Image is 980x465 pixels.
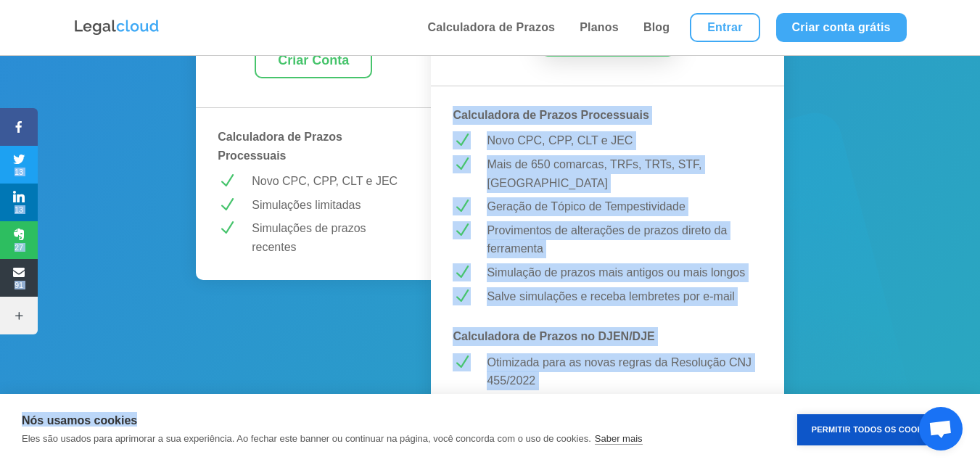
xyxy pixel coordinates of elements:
span: N [218,219,236,237]
strong: Nós usamos cookies [22,414,137,427]
p: Salve simulações e receba lembretes por e-mail [487,287,762,306]
a: Saber mais [595,433,643,445]
p: Novo CPC, CPP, CLT e JEC [487,131,762,150]
span: N [453,197,471,215]
p: Simulação de prazos mais antigos ou mais longos [487,263,762,282]
button: Permitir Todos os Cookies [797,414,951,445]
a: Criar Conta [255,42,372,79]
span: N [218,172,236,190]
p: Eles são usados para aprimorar a sua experiência. Ao fechar este banner ou continuar na página, v... [22,433,591,444]
span: N [453,155,471,173]
span: N [453,353,471,371]
a: Criar conta grátis [776,13,907,42]
p: Provimentos de alterações de prazos direto da ferramenta [487,221,762,258]
strong: Calculadora de Prazos Processuais [453,109,648,121]
p: Mais de 650 comarcas, TRFs, TRTs, STF, [GEOGRAPHIC_DATA] [487,155,762,192]
strong: Calculadora de Prazos Processuais [218,131,342,162]
span: N [218,196,236,214]
strong: Calculadora de Prazos no DJEN/DJE [453,330,654,342]
p: Otimizada para as novas regras da Resolução CNJ 455/2022 [487,353,762,390]
p: Simulações de prazos recentes [252,219,409,256]
span: N [453,131,471,149]
p: Novo CPC, CPP, CLT e JEC [252,172,409,191]
a: Bate-papo aberto [919,407,963,450]
span: N [453,263,471,281]
span: N [453,221,471,239]
a: Entrar [690,13,759,42]
p: Geração de Tópico de Tempestividade [487,197,762,216]
img: Logo da Legalcloud [73,18,160,37]
p: Simulações limitadas [252,196,409,215]
span: N [453,287,471,305]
